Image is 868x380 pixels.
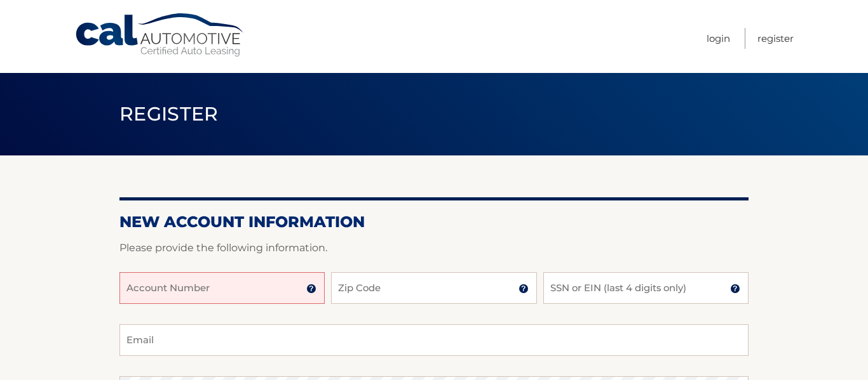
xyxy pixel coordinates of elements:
[730,284,740,294] img: tooltip.svg
[119,324,749,356] input: Email
[119,102,219,126] span: Register
[119,213,749,232] h2: New Account Information
[119,239,749,257] p: Please provide the following information.
[306,284,316,294] img: tooltip.svg
[74,13,246,58] a: Cal Automotive
[707,28,730,49] a: Login
[119,272,325,304] input: Account Number
[331,272,536,304] input: Zip Code
[543,272,749,304] input: SSN or EIN (last 4 digits only)
[757,28,794,49] a: Register
[519,284,529,294] img: tooltip.svg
